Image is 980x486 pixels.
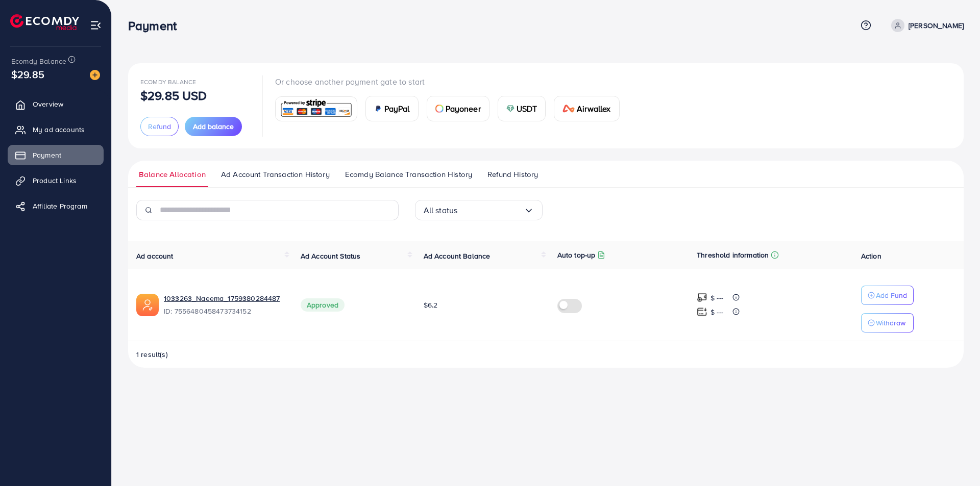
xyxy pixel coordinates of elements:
[164,306,284,316] span: ID: 7556480458473734152
[374,105,382,113] img: card
[498,96,546,121] a: cardUSDT
[128,18,185,33] h3: Payment
[301,298,345,312] span: Approved
[221,169,330,180] span: Ad Account Transaction History
[710,306,723,318] p: $ ---
[861,286,914,305] button: Add Fund
[365,96,419,121] a: cardPayPal
[424,251,491,261] span: Ad Account Balance
[33,150,61,160] span: Payment
[136,349,168,360] span: 1 result(s)
[506,105,514,113] img: card
[424,202,458,218] span: All status
[164,293,284,317] div: <span class='underline'>1033263_Naeema_1759380284487</span></br>7556480458473734152
[8,94,104,114] a: Overview
[279,98,354,120] img: card
[193,121,234,132] span: Add balance
[90,70,100,80] img: image
[861,313,914,332] button: Withdraw
[457,202,523,218] input: Search for option
[33,175,77,186] span: Product Links
[8,170,104,191] a: Product Links
[8,196,104,216] a: Affiliate Program
[33,201,87,211] span: Affiliate Program
[697,249,769,261] p: Threshold information
[11,67,44,82] span: $29.85
[140,89,207,101] p: $29.85 USD
[697,292,707,303] img: top-up amount
[415,200,543,220] div: Search for option
[876,289,907,301] p: Add Fund
[10,14,79,30] img: logo
[384,103,410,115] span: PayPal
[876,317,905,329] p: Withdraw
[487,169,538,180] span: Refund History
[275,75,628,88] p: Or choose another payment gate to start
[345,169,472,180] span: Ecomdy Balance Transaction History
[909,19,964,32] p: [PERSON_NAME]
[8,145,104,165] a: Payment
[710,292,723,304] p: $ ---
[427,96,489,121] a: cardPayoneer
[33,99,63,109] span: Overview
[136,251,174,261] span: Ad account
[8,119,104,140] a: My ad accounts
[517,103,537,115] span: USDT
[887,19,964,32] a: [PERSON_NAME]
[90,19,102,31] img: menu
[33,124,85,135] span: My ad accounts
[562,105,575,113] img: card
[140,117,179,136] button: Refund
[301,251,361,261] span: Ad Account Status
[185,117,242,136] button: Add balance
[275,96,357,121] a: card
[139,169,206,180] span: Balance Allocation
[446,103,481,115] span: Payoneer
[140,78,196,86] span: Ecomdy Balance
[435,105,444,113] img: card
[557,249,596,261] p: Auto top-up
[164,293,280,303] a: 1033263_Naeema_1759380284487
[554,96,619,121] a: cardAirwallex
[577,103,610,115] span: Airwallex
[11,56,66,66] span: Ecomdy Balance
[697,306,707,317] img: top-up amount
[136,294,159,316] img: ic-ads-acc.e4c84228.svg
[937,440,972,478] iframe: Chat
[148,121,171,132] span: Refund
[424,300,438,310] span: $6.2
[861,251,881,261] span: Action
